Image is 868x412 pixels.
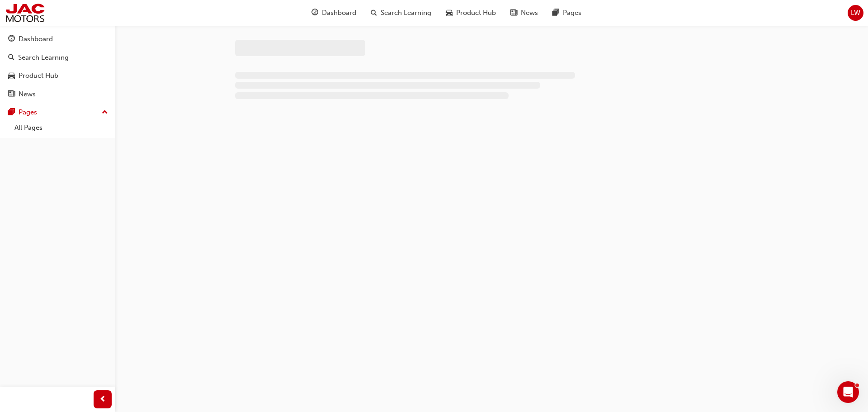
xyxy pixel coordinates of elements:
span: news-icon [510,7,517,19]
div: Product Hub [19,71,58,81]
span: pages-icon [8,109,15,117]
a: News [4,86,112,103]
span: car-icon [8,72,15,80]
a: Search Learning [4,49,112,66]
span: Product Hub [456,8,496,18]
a: All Pages [11,121,112,135]
span: Search Learning [381,8,431,18]
span: Dashboard [322,8,356,18]
a: search-iconSearch Learning [363,4,439,22]
iframe: Intercom live chat [837,381,859,403]
div: Pages [19,107,37,118]
a: pages-iconPages [545,4,589,22]
a: Dashboard [4,31,112,47]
span: news-icon [8,90,15,99]
span: up-icon [102,107,108,118]
a: Product Hub [4,67,112,84]
div: Search Learning [18,52,69,63]
span: car-icon [446,7,453,19]
span: LW [851,8,860,18]
span: prev-icon [99,394,106,405]
a: news-iconNews [503,4,545,22]
button: Pages [4,104,112,121]
span: News [521,8,538,18]
button: DashboardSearch LearningProduct HubNews [4,29,112,104]
span: search-icon [371,7,377,19]
span: guage-icon [311,7,318,19]
span: search-icon [8,54,14,62]
a: guage-iconDashboard [304,4,363,22]
img: jac-portal [5,3,46,23]
span: Pages [563,8,581,18]
span: guage-icon [8,35,15,43]
div: News [19,89,36,99]
span: pages-icon [552,7,559,19]
button: LW [848,5,863,21]
div: Dashboard [19,34,53,44]
a: car-iconProduct Hub [439,4,503,22]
